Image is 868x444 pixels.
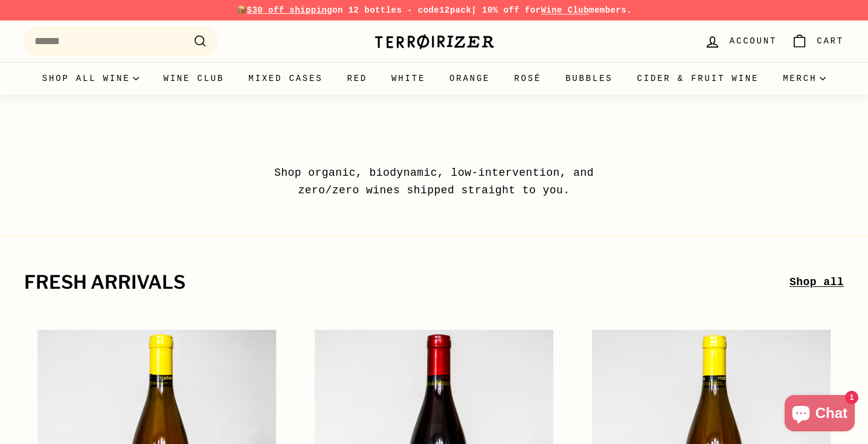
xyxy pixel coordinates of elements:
a: Mixed Cases [236,62,335,95]
a: White [379,62,437,95]
inbox-online-store-chat: Shopify online store chat [781,395,858,434]
span: Cart [817,34,844,48]
span: $30 off shipping [247,5,333,15]
a: Red [335,62,379,95]
summary: Merch [771,62,838,95]
p: Shop organic, biodynamic, low-intervention, and zero/zero wines shipped straight to you. [247,164,622,199]
a: Bubbles [553,62,625,95]
a: Orange [437,62,502,95]
a: Wine Club [541,5,589,15]
a: Wine Club [151,62,236,95]
a: Account [697,24,784,59]
span: Account [730,34,777,48]
a: Shop all [789,274,844,291]
h2: fresh arrivals [24,272,789,293]
strong: 12pack [439,5,471,15]
a: Rosé [502,62,553,95]
a: Cider & Fruit Wine [625,62,771,95]
p: 📦 on 12 bottles - code | 10% off for members. [24,4,844,17]
a: Cart [784,24,851,59]
summary: Shop all wine [30,62,152,95]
